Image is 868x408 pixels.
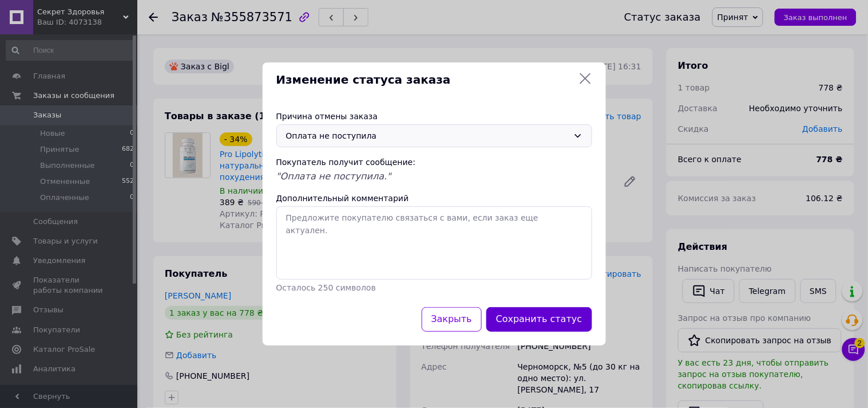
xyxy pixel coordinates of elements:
[486,307,592,332] button: Сохранить статус
[276,194,409,203] label: Дополнительный комментарий
[286,130,569,142] div: Оплата не поступила
[276,72,574,88] span: Изменение статуса заказа
[276,111,592,122] div: Причина отмены заказа
[276,156,592,168] div: Покупатель получит сообщение:
[276,171,391,182] span: "Оплата не поступила."
[422,307,482,332] button: Закрыть
[276,283,376,292] span: Осталось 250 символов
